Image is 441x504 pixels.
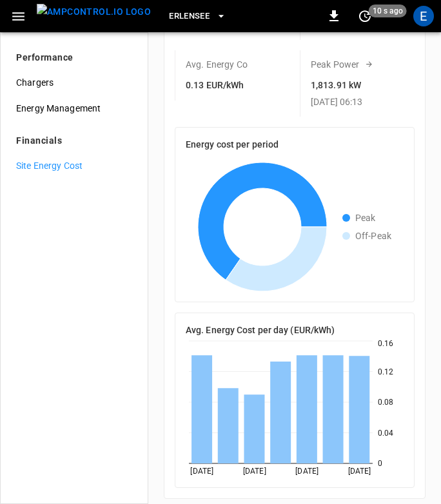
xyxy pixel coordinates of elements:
[378,367,394,376] tspan: 0.12
[413,6,434,26] div: profile-icon
[16,76,132,90] span: Chargers
[369,5,407,17] span: 10 s ago
[169,9,210,24] span: Erlensee
[37,4,151,20] img: ampcontrol.io logo
[186,58,248,71] p: Avg. Energy Cost
[355,229,391,242] p: Off-Peak
[16,102,132,115] span: Energy Management
[378,429,394,438] tspan: 0.04
[6,153,142,179] div: Site Energy Cost
[16,134,62,148] p: Financials
[378,339,394,348] tspan: 0.16
[164,4,231,29] button: Erlensee
[378,398,394,407] tspan: 0.08
[186,79,248,93] h6: 0.13 EUR/kWh
[311,79,361,93] h6: 1,813.91 kW
[295,467,318,476] tspan: [DATE]
[355,211,376,224] p: Peak
[243,467,266,476] tspan: [DATE]
[16,159,132,173] span: Site Energy Cost
[355,6,375,26] button: set refresh interval
[6,95,142,121] div: Energy Management
[348,467,371,476] tspan: [DATE]
[378,459,382,468] tspan: 0
[16,51,73,64] p: Performance
[311,58,373,71] p: Peak Power
[186,324,404,338] h6: Avg. Energy Cost per day (EUR/kWh)
[311,95,373,109] p: [DATE] 06:13
[186,138,404,152] h6: Energy cost per period
[190,467,213,476] tspan: [DATE]
[6,70,142,95] div: Chargers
